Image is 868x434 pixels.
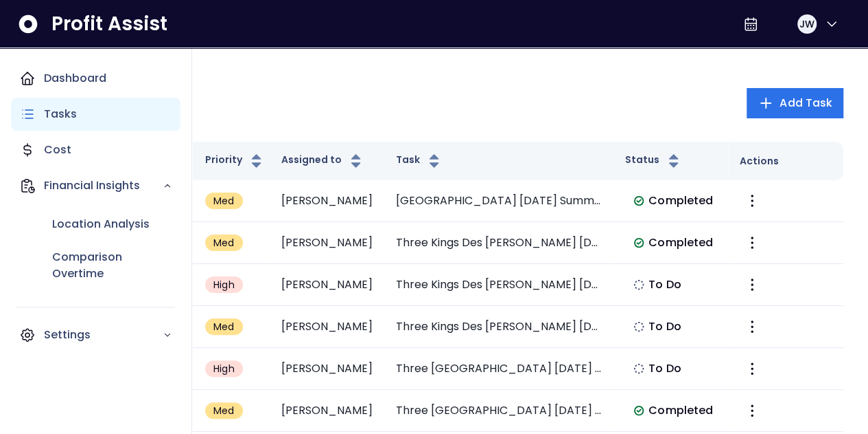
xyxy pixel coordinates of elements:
button: Assigned to [281,153,364,169]
td: Three Kings Des [PERSON_NAME] [DATE] Summary [385,222,614,264]
span: Med [213,404,235,417]
span: To Do [648,318,681,335]
span: Profit Assist [51,12,167,36]
span: High [213,278,235,292]
p: Cost [44,142,71,158]
th: Actions [729,142,843,180]
button: Task [396,153,443,169]
span: Completed [648,235,713,251]
img: Completed [633,195,644,206]
img: Not yet Started [633,321,644,332]
button: More [740,188,764,213]
td: Three [GEOGRAPHIC_DATA] [DATE] Error: Missing Security Service Expense [385,390,614,432]
span: Add Task [779,95,832,111]
p: Tasks [44,106,77,122]
span: Med [213,320,235,334]
td: [PERSON_NAME] [270,306,385,348]
span: To Do [648,276,681,293]
p: Location Analysis [52,216,150,232]
p: Dashboard [44,70,106,87]
span: Completed [648,402,713,419]
td: Three [GEOGRAPHIC_DATA] [DATE] Error: Missing Payroll Expense [385,348,614,390]
p: Comparison Overtime [52,249,172,282]
p: Settings [44,327,163,343]
img: Not yet Started [633,279,644,290]
p: Financial Insights [44,177,163,194]
button: More [740,398,764,423]
td: [GEOGRAPHIC_DATA] [DATE] Summary [385,180,614,222]
span: Med [213,194,235,208]
td: [PERSON_NAME] [270,222,385,264]
img: Completed [633,237,644,248]
button: More [740,356,764,381]
span: High [213,362,235,376]
span: To Do [648,360,681,377]
td: [PERSON_NAME] [270,264,385,306]
span: Med [213,236,235,250]
td: Three Kings Des [PERSON_NAME] [DATE] Error: Significant Drop in Insurance-Health Expense [385,264,614,306]
button: More [740,230,764,255]
span: JW [799,17,814,31]
td: [PERSON_NAME] [270,180,385,222]
button: Add Task [747,88,843,118]
button: More [740,272,764,297]
button: More [740,314,764,339]
button: Priority [205,153,265,169]
img: Completed [633,405,644,416]
img: Not yet Started [633,363,644,374]
button: Status [625,153,682,169]
span: Completed [648,193,713,209]
td: Three Kings Des [PERSON_NAME] [DATE] Error: Inconsistent Payroll Expense [385,306,614,348]
td: [PERSON_NAME] [270,348,385,390]
td: [PERSON_NAME] [270,390,385,432]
